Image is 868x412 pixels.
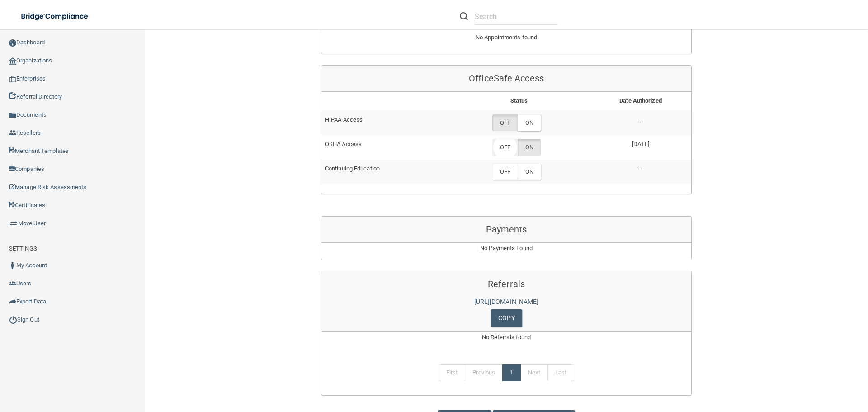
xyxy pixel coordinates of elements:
div: No Appointments found [321,32,691,54]
label: ON [518,114,541,131]
img: icon-export.b9366987.png [9,298,16,305]
label: ON [518,139,541,156]
img: enterprise.0d942306.png [9,76,16,82]
label: OFF [492,139,518,156]
p: --- [594,114,688,125]
td: Continuing Education [321,160,448,184]
p: --- [594,163,688,174]
td: HIPAA Access [321,110,448,135]
a: [URL][DOMAIN_NAME] [474,298,539,305]
div: Payments [321,217,691,243]
img: ic_user_dark.df1a06c3.png [9,262,16,269]
input: Search [475,8,557,25]
img: ic_dashboard_dark.d01f4a41.png [9,39,16,47]
div: OfficeSafe Access [321,66,691,92]
p: [DATE] [594,139,688,150]
a: Previous [465,364,503,381]
a: First [439,364,466,381]
img: bridge_compliance_login_screen.278c3ca4.svg [14,7,97,26]
span: Referrals [488,279,525,289]
label: ON [518,163,541,180]
img: briefcase.64adab9b.png [9,219,18,228]
p: No Payments Found [321,243,691,254]
img: icon-documents.8dae5593.png [9,112,16,119]
a: 1 [502,364,521,381]
label: OFF [492,163,518,180]
th: Date Authorized [590,92,691,110]
img: organization-icon.f8decf85.png [9,57,16,65]
th: Status [448,92,590,110]
img: ic_power_dark.7ecde6b1.png [9,316,17,324]
a: Copy [491,309,522,327]
a: Next [520,364,547,381]
img: ic_reseller.de258add.png [9,129,16,137]
div: No Referrals found [321,332,691,354]
img: icon-users.e205127d.png [9,280,16,287]
img: ic-search.3b580494.png [460,12,468,20]
label: OFF [492,114,518,131]
label: SETTINGS [9,243,37,254]
td: OSHA Access [321,135,448,160]
a: Last [547,364,574,381]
